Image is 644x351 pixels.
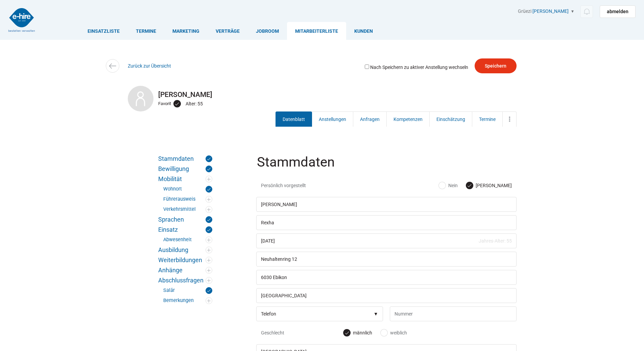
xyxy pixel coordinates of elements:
[600,5,636,18] a: abmelden
[261,329,344,336] span: Geschlecht
[276,111,312,127] a: Datenblatt
[256,270,517,285] input: PLZ/Ort
[79,22,128,40] a: Einsatzliste
[158,257,212,264] a: Weiterbildungen
[128,63,171,69] a: Zurück zur Übersicht
[248,22,287,40] a: Jobroom
[475,58,517,73] input: Speichern
[163,206,212,213] a: Verkehrsmittel
[256,252,517,267] input: Strasse / CO. Adresse
[532,8,569,14] a: [PERSON_NAME]
[466,182,512,189] label: [PERSON_NAME]
[256,155,518,177] legend: Stammdaten
[472,111,503,127] a: Termine
[518,8,636,18] div: Grüezi
[381,329,407,336] label: weiblich
[128,22,164,40] a: Termine
[158,166,212,172] a: Bewilligung
[158,176,212,182] a: Mobilität
[158,155,212,162] a: Stammdaten
[128,91,517,99] h2: [PERSON_NAME]
[390,306,517,321] input: Nummer
[8,8,35,32] img: logo2.png
[439,182,458,189] label: Nein
[346,22,381,40] a: Kunden
[163,297,212,304] a: Bemerkungen
[343,329,372,336] label: männlich
[365,65,369,69] input: Nach Speichern zu aktiver Anstellung wechseln
[363,64,468,70] label: Nach Speichern zu aktiver Anstellung wechseln
[582,7,591,16] img: icon-notification.svg
[163,186,212,193] a: Wohnort
[208,22,248,40] a: Verträge
[256,197,517,212] input: Vorname
[158,226,212,233] a: Einsatz
[163,287,212,294] a: Salär
[163,236,212,243] a: Abwesenheit
[256,233,517,248] input: Geburtsdatum
[353,111,387,127] a: Anfragen
[256,288,517,303] input: Land
[163,196,212,203] a: Führerausweis
[386,111,430,127] a: Kompetenzen
[312,111,353,127] a: Anstellungen
[429,111,472,127] a: Einschätzung
[164,22,208,40] a: Marketing
[158,277,212,284] a: Abschlussfragen
[287,22,346,40] a: Mitarbeiterliste
[158,216,212,223] a: Sprachen
[108,61,117,71] img: icon-arrow-left.svg
[158,267,212,274] a: Anhänge
[186,99,205,108] div: Alter: 55
[158,247,212,253] a: Ausbildung
[261,182,344,189] span: Persönlich vorgestellt
[256,215,517,230] input: Nachname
